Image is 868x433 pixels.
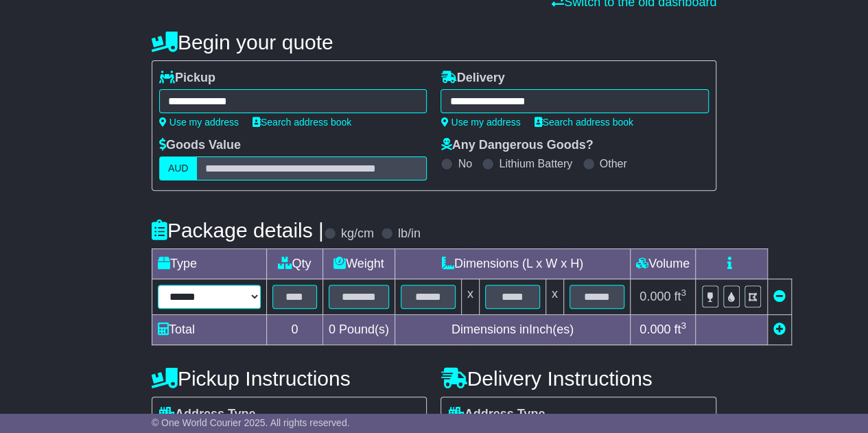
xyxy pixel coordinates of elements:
span: ft [674,290,686,303]
label: Pickup [159,71,215,86]
label: Other [600,157,627,170]
td: x [461,279,479,315]
span: © One World Courier 2025. All rights reserved. [152,417,350,428]
td: Type [152,249,266,279]
label: lb/in [398,226,421,242]
a: Use my address [159,117,239,128]
h4: Delivery Instructions [441,367,716,390]
a: Use my address [441,117,520,128]
h4: Pickup Instructions [152,367,427,390]
label: Goods Value [159,138,241,153]
h4: Begin your quote [152,31,716,54]
span: 0.000 [640,290,670,303]
a: Search address book [253,117,351,128]
td: Total [152,315,266,345]
label: No [458,157,471,170]
label: Delivery [441,71,504,86]
a: Remove this item [773,290,786,303]
td: Weight [322,249,395,279]
td: Dimensions in Inch(es) [395,315,630,345]
td: Volume [630,249,695,279]
label: Address Type [159,407,256,422]
span: ft [674,323,686,336]
label: Lithium Battery [499,157,572,170]
span: 0 [329,323,336,336]
span: 0.000 [640,323,670,336]
label: Any Dangerous Goods? [441,138,593,153]
td: Qty [266,249,322,279]
td: x [546,279,563,315]
a: Add new item [773,323,786,336]
sup: 3 [681,288,686,298]
h4: Package details | [152,219,324,242]
label: kg/cm [341,226,374,242]
sup: 3 [681,320,686,331]
a: Search address book [535,117,633,128]
td: Dimensions (L x W x H) [395,249,630,279]
label: Address Type [448,407,545,422]
td: 0 [266,315,322,345]
td: Pound(s) [322,315,395,345]
label: AUD [159,156,198,180]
